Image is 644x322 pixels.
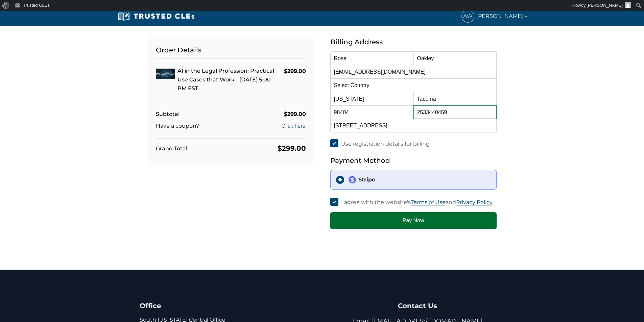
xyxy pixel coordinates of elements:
input: City [413,92,497,105]
img: Trusted CLEs [116,11,197,21]
input: Postcode / ZIP [330,105,413,119]
span: AW [462,10,474,22]
input: Email Address [330,65,497,78]
input: Phone [413,105,497,119]
div: Have a coupon? [156,121,199,130]
h4: Contact Us [331,300,505,312]
button: Pay Now [330,212,497,229]
div: Stripe [348,176,491,184]
h5: Payment Method [330,155,497,166]
span: [PERSON_NAME] [476,11,528,21]
input: Address [330,119,497,132]
div: Grand Total [156,144,187,153]
a: Terms of Use [411,199,446,205]
img: stripe [348,176,356,184]
span: [PERSON_NAME] [587,3,623,8]
span: I agree with the website's and [341,199,493,205]
div: $299.00 [278,143,306,154]
a: AI in the Legal Profession: Practical Use Cases that Work - [DATE] 5:00 PM EST [177,68,274,92]
a: Privacy Policy [456,199,493,205]
h4: Office [140,300,314,312]
img: AI in the Legal Profession: Practical Use Cases that Work - 10/15 - 5:00 PM EST [156,69,175,79]
button: Click here [281,122,306,130]
span: Use registration details for billing [341,141,430,147]
div: Subtotal [156,109,180,119]
div: $299.00 [284,67,306,76]
input: stripeStripe [336,176,344,184]
h5: Billing Address [330,36,497,47]
input: First Name [330,51,413,65]
h5: Order Details [156,45,306,58]
input: Last Name [413,51,497,65]
div: $299.00 [284,109,306,119]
